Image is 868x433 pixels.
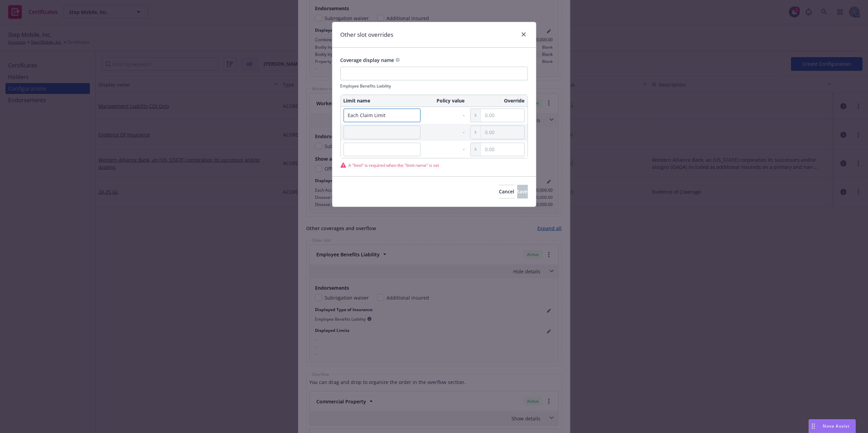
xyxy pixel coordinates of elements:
th: Limit name [341,95,423,107]
button: Save [517,185,528,198]
th: Policy value [423,95,468,107]
span: Employee Benefits Liability [341,83,391,89]
span: Save [517,188,528,195]
h1: Other slot overrides [341,30,394,39]
input: 0.00 [481,143,524,156]
div: Drag to move [809,420,818,433]
th: Override [468,95,527,107]
span: Cancel [499,188,515,195]
button: Nova Assist [809,419,856,433]
a: close [520,30,528,38]
input: 0.00 [481,109,524,122]
button: Cancel [499,185,515,198]
input: 0.00 [481,126,524,139]
td: - [423,124,468,141]
span: A "limit" is required when the "limit name" is set [349,162,439,168]
span: Coverage display name [341,57,394,63]
span: Nova Assist [823,423,850,429]
td: - [423,107,468,124]
td: - [423,141,468,158]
